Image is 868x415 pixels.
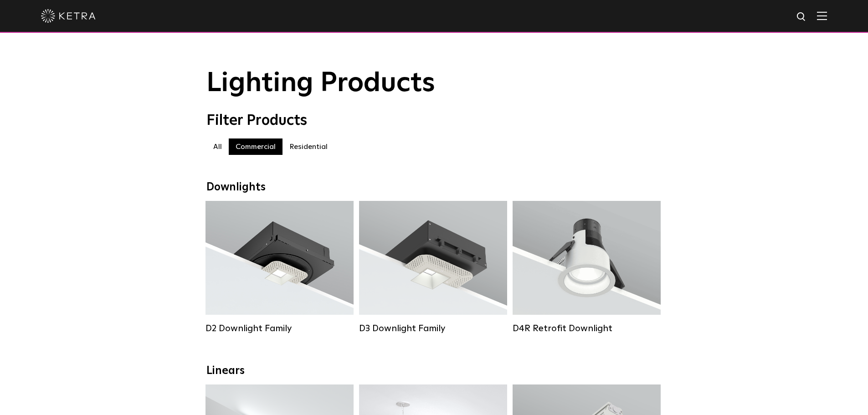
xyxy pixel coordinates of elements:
img: search icon [796,11,807,23]
label: Commercial [229,138,282,155]
div: D3 Downlight Family [359,323,507,334]
div: D4R Retrofit Downlight [513,323,661,334]
a: D2 Downlight Family Lumen Output:1200Colors:White / Black / Gloss Black / Silver / Bronze / Silve... [205,201,354,334]
img: Hamburger%20Nav.svg [817,11,827,20]
a: D4R Retrofit Downlight Lumen Output:800Colors:White / BlackBeam Angles:15° / 25° / 40° / 60°Watta... [513,201,661,334]
div: Filter Products [206,112,662,129]
div: D2 Downlight Family [205,323,354,334]
img: ketra-logo-2019-white [41,9,96,23]
label: All [206,138,229,155]
div: Downlights [206,181,662,194]
span: Lighting Products [206,70,435,97]
label: Residential [282,138,334,155]
a: D3 Downlight Family Lumen Output:700 / 900 / 1100Colors:White / Black / Silver / Bronze / Paintab... [359,201,507,334]
div: Linears [206,364,662,378]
